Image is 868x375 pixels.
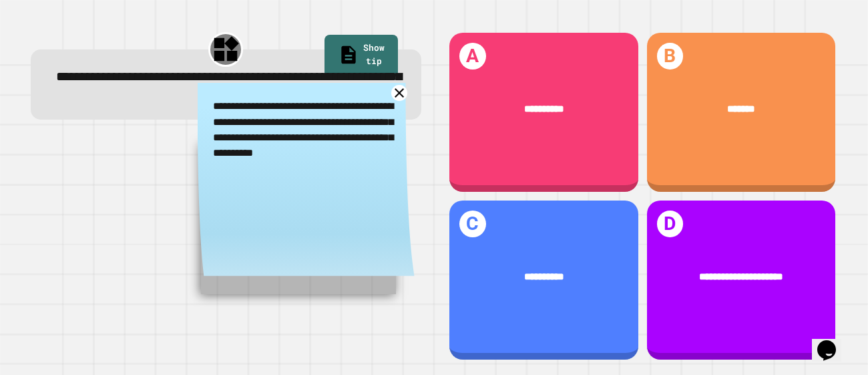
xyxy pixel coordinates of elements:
[657,211,684,237] h1: D
[459,43,486,70] h1: A
[812,322,855,362] iframe: chat widget
[324,35,398,78] a: Show tip
[657,43,684,70] h1: B
[459,211,486,237] h1: C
